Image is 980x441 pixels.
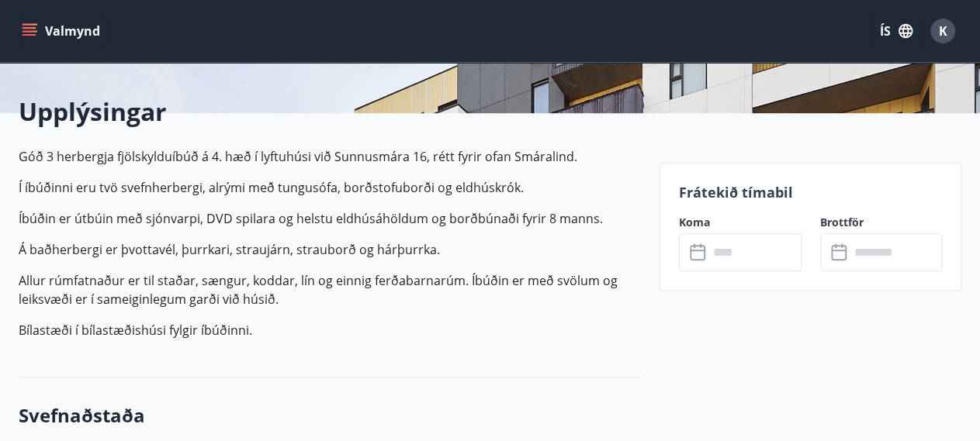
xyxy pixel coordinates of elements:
h3: Svefnaðstaða [19,402,641,429]
button: ÍS [871,17,921,45]
p: Á baðherbergi er þvottavél, þurrkari, straujárn, strauborð og hárþurrka. [19,240,641,259]
label: Brottför [820,215,943,230]
button: menu [19,17,106,45]
p: Góð 3 herbergja fjölskylduíbúð á 4. hæð í lyftuhúsi við Sunnusmára 16, rétt fyrir ofan Smáralind. [19,147,641,166]
h2: Upplýsingar [19,95,641,129]
p: Frátekið tímabil [679,182,942,202]
span: K [939,22,947,40]
p: Allur rúmfatnaður er til staðar, sængur, koddar, lín og einnig ferðabarnarúm. Íbúðin er með svölu... [19,271,641,308]
label: Koma [679,215,802,230]
button: K [924,12,961,50]
p: Í íbúðinni eru tvö svefnherbergi, alrými með tungusófa, borðstofuborði og eldhúskrók. [19,178,641,197]
p: Íbúðin er útbúin með sjónvarpi, DVD spilara og helstu eldhúsáhöldum og borðbúnaði fyrir 8 manns. [19,209,641,228]
p: Bílastæði í bílastæðishúsi fylgir íbúðinni. [19,321,641,339]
